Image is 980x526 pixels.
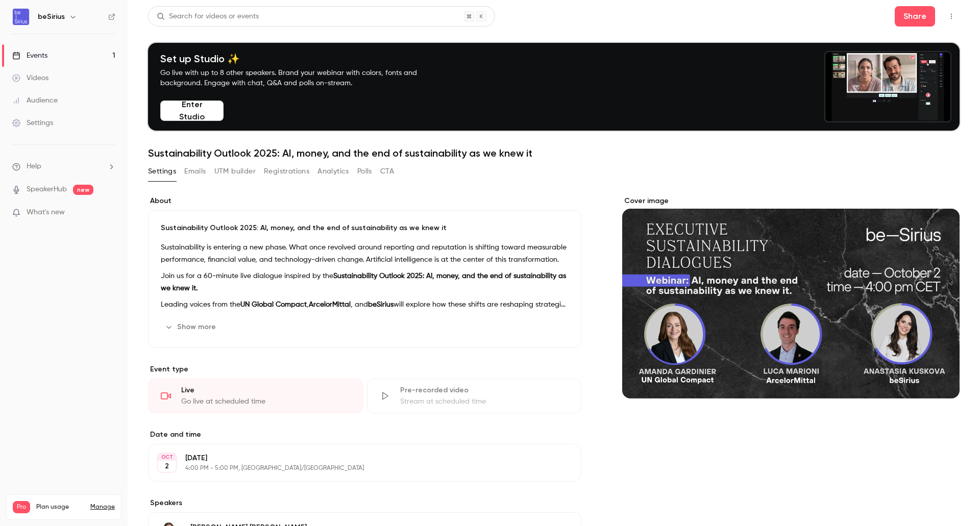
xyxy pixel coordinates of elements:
[161,272,566,292] strong: Sustainability Outlook 2025: AI, money, and the end of sustainability as we knew it.
[181,396,350,407] div: Go live at scheduled time
[181,385,350,395] div: Live
[160,101,224,121] button: Enter Studio
[161,241,569,266] p: Sustainability is entering a new phase. What once revolved around reporting and reputation is shi...
[148,430,581,440] label: Date and time
[161,270,569,294] p: Join us for a 60-minute live dialogue inspired by the
[895,6,935,27] button: Share
[148,163,176,180] button: Settings
[160,68,441,88] p: Go live with up to 8 other speakers. Brand your webinar with colors, fonts and background. Engage...
[12,73,48,83] div: Videos
[13,501,30,513] span: Pro
[184,163,206,180] button: Emails
[12,161,115,172] li: help-dropdown-opener
[12,95,58,106] div: Audience
[161,319,222,335] button: Show more
[148,498,581,508] label: Speakers
[317,163,349,180] button: Analytics
[161,298,569,311] p: Leading voices from the , , and will explore how these shifts are reshaping strategies and what t...
[36,503,84,511] span: Plan usage
[309,301,351,308] strong: ArcelorMittal
[157,11,259,22] div: Search for videos or events
[185,464,527,472] p: 4:00 PM - 5:00 PM, [GEOGRAPHIC_DATA]/[GEOGRAPHIC_DATA]
[165,461,169,471] p: 2
[38,12,65,22] h6: beSirius
[158,454,176,461] div: OCT
[12,118,53,128] div: Settings
[148,379,363,413] div: LiveGo live at scheduled time
[13,9,29,25] img: beSirius
[161,223,569,233] p: Sustainability Outlook 2025: AI, money, and the end of sustainability as we knew it
[240,301,307,308] strong: UN Global Compact
[622,196,960,398] section: Cover image
[148,147,960,159] h1: Sustainability Outlook 2025: AI, money, and the end of sustainability as we knew it
[160,53,441,65] h4: Set up Studio ✨
[264,163,309,180] button: Registrations
[27,207,65,218] span: What's new
[400,385,569,395] div: Pre-recorded video
[148,364,581,374] p: Event type
[622,196,960,206] label: Cover image
[368,301,394,308] strong: beSirius
[12,51,47,61] div: Events
[400,396,569,407] div: Stream at scheduled time
[380,163,394,180] button: CTA
[90,503,115,511] a: Manage
[73,185,93,195] span: new
[357,163,372,180] button: Polls
[148,196,581,206] label: About
[27,161,41,172] span: Help
[185,453,527,463] p: [DATE]
[367,379,582,413] div: Pre-recorded videoStream at scheduled time
[214,163,256,180] button: UTM builder
[27,184,67,195] a: SpeakerHub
